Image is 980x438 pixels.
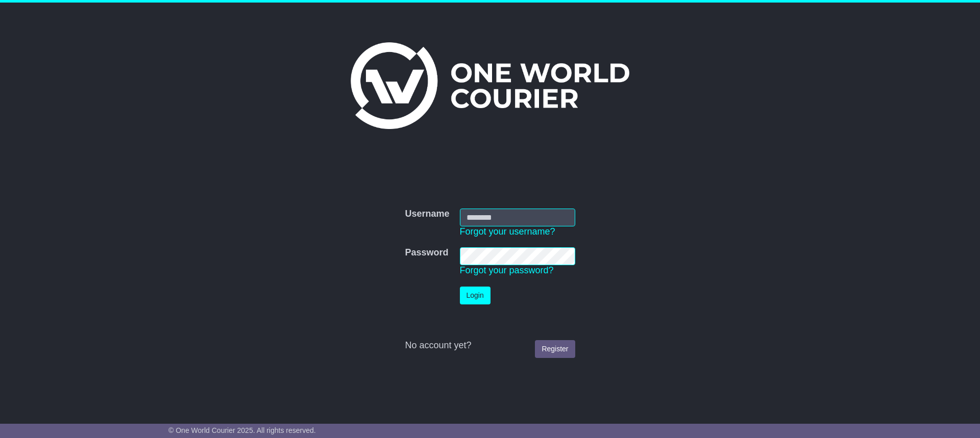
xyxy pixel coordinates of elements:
a: Forgot your username? [460,226,555,237]
label: Username [405,209,449,220]
a: Forgot your password? [460,265,554,275]
label: Password [405,247,448,259]
img: One World [351,42,629,129]
div: No account yet? [405,340,575,351]
a: Register [535,340,575,358]
span: © One World Courier 2025. All rights reserved. [168,426,316,434]
button: Login [460,287,491,304]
